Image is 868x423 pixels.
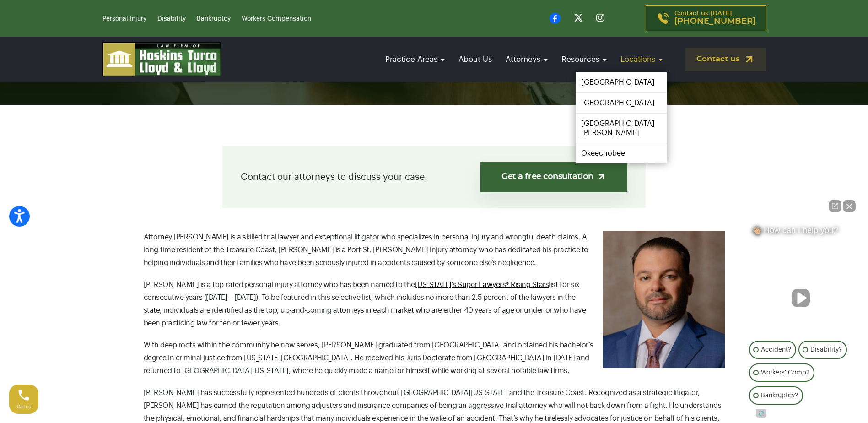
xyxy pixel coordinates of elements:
div: 👋🏼 How can I help you? [747,225,854,240]
p: Bankruptcy? [761,390,798,401]
a: Personal Injury [102,16,146,22]
a: [US_STATE]’s Super Lawyers® Rising Stars [415,281,549,288]
a: Contact us [685,48,766,71]
a: Practice Areas [381,46,449,72]
a: [GEOGRAPHIC_DATA] [576,93,667,113]
p: Attorney [PERSON_NAME] is a skilled trial lawyer and exceptional litigator who specializes in per... [144,231,725,269]
a: [GEOGRAPHIC_DATA][PERSON_NAME] [576,114,667,143]
p: Disability? [810,344,842,355]
img: logo [102,42,221,76]
a: Locations [616,46,667,72]
span: [PHONE_NUMBER] [674,17,755,26]
a: Okeechobee [576,143,667,163]
a: Disability [157,16,186,22]
p: [PERSON_NAME] is a top-rated personal injury attorney who has been named to the list for six cons... [144,278,725,330]
a: [GEOGRAPHIC_DATA] [576,72,667,92]
img: Attorney Josh Heller [603,231,725,368]
a: Contact us [DATE][PHONE_NUMBER] [646,5,766,31]
a: Attorneys [501,46,552,72]
p: Workers' Comp? [761,367,809,378]
a: Resources [557,46,611,72]
img: arrow-up-right-light.svg [597,172,606,182]
a: Workers Compensation [242,16,311,22]
button: Close Intaker Chat Widget [843,200,856,212]
a: Get a free consultation [480,162,627,192]
p: With deep roots within the community he now serves, [PERSON_NAME] graduated from [GEOGRAPHIC_DATA... [144,339,725,377]
a: About Us [454,46,496,72]
span: Call us [17,404,31,409]
a: Bankruptcy [197,16,231,22]
p: Accident? [761,344,791,355]
p: Contact us [DATE] [674,11,755,26]
button: Unmute video [792,289,810,307]
a: Open direct chat [829,200,841,212]
div: Contact our attorneys to discuss your case. [222,146,646,208]
a: Open intaker chat [756,409,766,418]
